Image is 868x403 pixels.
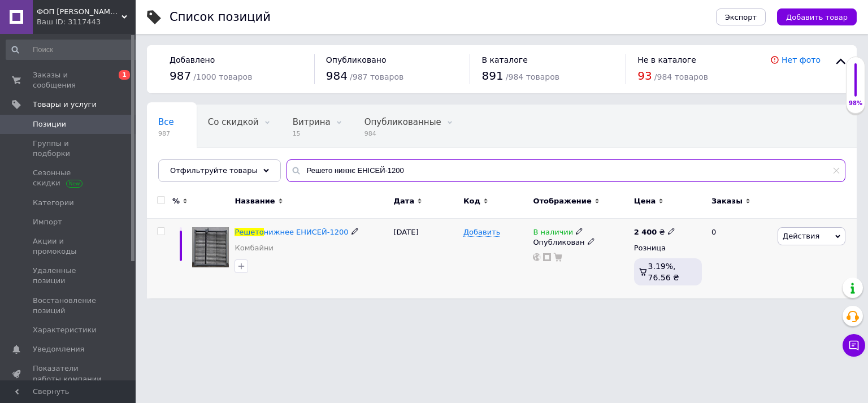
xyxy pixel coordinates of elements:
div: [DATE] [391,219,461,298]
span: Заказы [711,196,743,206]
span: Показатели работы компании [33,363,105,384]
span: Скрытые [158,160,198,170]
span: Позиции [33,119,66,129]
span: Со скидкой [208,117,259,127]
span: Уведомления [33,344,84,354]
button: Чат с покупателем [843,334,865,357]
span: Акции и промокоды [33,236,105,257]
span: 15 [293,129,331,138]
span: Отфильтруйте товары [170,166,258,175]
div: ₴ [634,227,675,237]
span: Категории [33,198,74,208]
span: % [172,196,180,206]
span: Название [235,196,275,206]
span: 987 [158,129,174,138]
span: Удаленные позиции [33,266,105,286]
span: Добавлено [170,55,215,64]
span: Опубликованные [364,117,441,127]
span: 1 [119,70,130,80]
span: Группы и подборки [33,138,105,159]
div: 98% [847,99,865,107]
span: нижнее ЕНИСЕЙ-1200 [264,228,349,236]
span: Восстановление позиций [33,296,105,316]
span: Сезонные скидки [33,168,105,188]
span: Все [158,117,174,127]
a: Нет фото [782,55,821,64]
b: 2 400 [634,228,657,236]
span: Импорт [33,217,62,227]
div: 0 [705,219,775,298]
span: / 1000 товаров [193,72,252,81]
div: Ваш ID: 3117443 [37,17,136,27]
a: Решетонижнее ЕНИСЕЙ-1200 [235,228,348,236]
a: Комбайни [235,243,273,253]
img: Решето нижнее ЕНИСЕЙ-1200 [192,227,229,267]
span: Экспорт [725,13,757,21]
input: Поиск [6,40,142,60]
button: Добавить товар [777,8,857,25]
span: Решето [235,228,263,236]
span: В наличии [533,228,573,240]
span: 93 [637,69,652,83]
span: Действия [783,232,819,240]
span: Дата [394,196,415,206]
span: 987 [170,69,191,83]
div: Опубликован [533,237,628,248]
span: Опубликовано [326,55,387,64]
span: Цена [634,196,656,206]
div: Розница [634,243,702,253]
span: Не в каталоге [637,55,696,64]
span: ФОП Зубрицька Н.В [37,7,121,17]
span: / 984 товаров [654,72,708,81]
span: 984 [326,69,348,83]
span: Характеристики [33,325,97,335]
span: Отображение [533,196,591,206]
span: Заказы и сообщения [33,70,105,90]
span: / 987 товаров [350,72,403,81]
span: Добавить товар [786,13,848,21]
input: Поиск по названию позиции, артикулу и поисковым запросам [287,159,845,182]
span: 891 [481,69,503,83]
span: Код [463,196,480,206]
button: Экспорт [716,8,766,25]
span: Витрина [293,117,331,127]
span: 3.19%, 76.56 ₴ [648,262,679,282]
span: В каталоге [481,55,527,64]
div: Список позиций [170,11,271,23]
span: Товары и услуги [33,99,97,110]
span: / 984 товаров [506,72,559,81]
span: 984 [364,129,441,138]
span: Добавить [463,228,500,237]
